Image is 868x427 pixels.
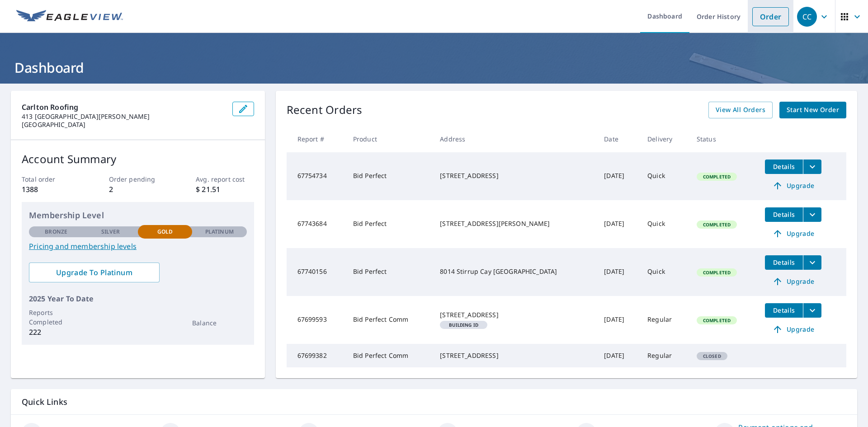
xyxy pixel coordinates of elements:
div: [STREET_ADDRESS][PERSON_NAME] [440,219,590,228]
td: Regular [640,344,689,367]
span: Start New Order [787,104,839,116]
span: Upgrade [770,324,816,335]
span: Details [770,306,797,314]
p: 2 [109,184,167,195]
td: Quick [640,248,689,296]
div: CC [797,7,817,27]
p: 2025 Year To Date [29,293,247,304]
div: [STREET_ADDRESS] [440,310,590,319]
div: [STREET_ADDRESS] [440,351,590,360]
button: detailsBtn-67754734 [765,160,803,174]
p: Quick Links [22,396,846,408]
td: Quick [640,200,689,248]
th: Delivery [640,126,689,152]
td: Regular [640,296,689,344]
p: Carlton Roofing [22,102,225,113]
td: [DATE] [597,248,640,296]
button: filesDropdownBtn-67740156 [803,255,821,270]
td: 67740156 [287,248,346,296]
td: [DATE] [597,344,640,367]
span: Upgrade [770,276,816,287]
em: Building ID [449,323,478,327]
span: Completed [698,174,736,180]
td: [DATE] [597,152,640,200]
p: Bronze [45,228,67,236]
th: Product [346,126,433,152]
a: Pricing and membership levels [29,241,247,252]
p: 222 [29,327,83,338]
a: Start New Order [779,102,846,118]
p: Silver [101,228,120,236]
a: Upgrade [765,274,821,289]
button: detailsBtn-67699593 [765,303,803,318]
p: Platinum [205,228,234,236]
a: Upgrade [765,226,821,241]
td: Bid Perfect [346,152,433,200]
td: 67699593 [287,296,346,344]
div: 8014 Stirrup Cay [GEOGRAPHIC_DATA] [440,267,590,276]
p: Order pending [109,174,167,184]
a: Upgrade [765,322,821,337]
button: filesDropdownBtn-67743684 [803,207,821,222]
img: EV Logo [16,10,123,23]
a: Order [752,7,789,26]
p: $ 21.51 [196,184,254,195]
span: Completed [698,221,736,228]
p: 413 [GEOGRAPHIC_DATA][PERSON_NAME] [22,113,225,121]
a: View All Orders [708,102,773,118]
p: Total order [22,174,80,184]
a: Upgrade [765,178,821,193]
span: Details [770,162,797,171]
span: Upgrade [770,180,816,191]
td: Bid Perfect [346,200,433,248]
td: [DATE] [597,296,640,344]
p: [GEOGRAPHIC_DATA] [22,121,225,129]
td: Quick [640,152,689,200]
td: 67699382 [287,344,346,367]
th: Report # [287,126,346,152]
span: Completed [698,269,736,276]
span: Details [770,258,797,267]
button: detailsBtn-67740156 [765,255,803,270]
td: 67743684 [287,200,346,248]
span: Completed [698,317,736,324]
button: filesDropdownBtn-67699593 [803,303,821,318]
span: Closed [698,353,726,359]
th: Date [597,126,640,152]
td: Bid Perfect Comm [346,344,433,367]
span: View All Orders [716,104,765,116]
td: Bid Perfect Comm [346,296,433,344]
h1: Dashboard [11,58,857,77]
p: Avg. report cost [196,174,254,184]
td: 67754734 [287,152,346,200]
th: Status [689,126,758,152]
span: Details [770,210,797,219]
button: filesDropdownBtn-67754734 [803,160,821,174]
button: detailsBtn-67743684 [765,207,803,222]
p: Reports Completed [29,308,83,327]
td: [DATE] [597,200,640,248]
p: Gold [157,228,173,236]
td: Bid Perfect [346,248,433,296]
div: [STREET_ADDRESS] [440,171,590,180]
span: Upgrade To Platinum [36,267,152,277]
p: Membership Level [29,209,247,221]
span: Upgrade [770,228,816,239]
p: 1388 [22,184,80,195]
p: Account Summary [22,151,254,167]
p: Balance [192,318,246,328]
th: Address [433,126,597,152]
p: Recent Orders [287,102,363,118]
a: Upgrade To Platinum [29,263,160,282]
